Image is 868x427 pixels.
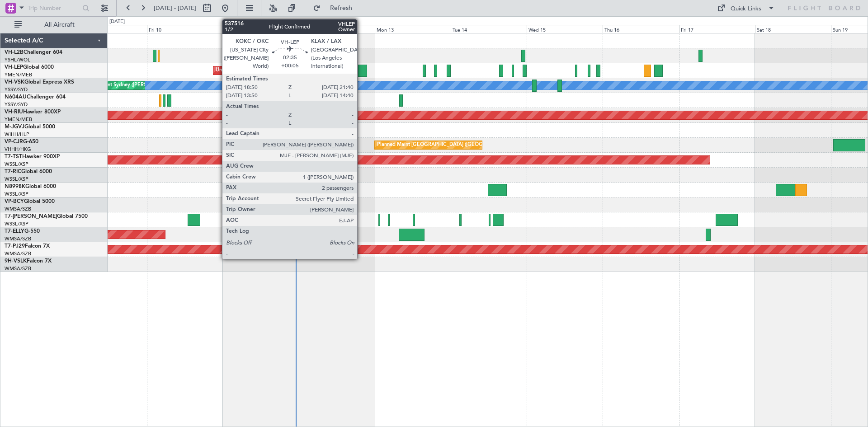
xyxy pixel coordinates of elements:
span: M-JGVJ [5,124,24,130]
span: VH-LEP [5,65,23,70]
a: VH-VSKGlobal Express XRS [5,80,74,85]
span: VP-BCY [5,199,24,204]
div: [DATE] [109,18,125,26]
span: VH-RIU [5,109,23,115]
span: N604AU [5,94,27,100]
a: WSSL/XSP [5,176,28,183]
span: VP-CJR [5,139,23,145]
a: WIHH/HLP [5,131,29,138]
span: All Aircraft [24,22,95,28]
span: Refresh [322,5,360,11]
span: T7-RIC [5,169,21,174]
a: VH-L2BChallenger 604 [5,50,62,55]
a: YMEN/MEB [5,71,32,78]
div: Planned Maint [GEOGRAPHIC_DATA] ([GEOGRAPHIC_DATA] Intl) [377,138,528,152]
div: Sat 11 [223,25,299,33]
div: Fri 10 [147,25,223,33]
div: Mon 13 [375,25,451,33]
a: T7-ELLYG-550 [5,229,40,234]
a: T7-RICGlobal 6000 [5,169,52,174]
span: [DATE] - [DATE] [154,4,196,12]
span: T7-ELLY [5,229,24,234]
span: 9H-VSLK [5,258,27,264]
a: T7-[PERSON_NAME]Global 7500 [5,214,88,219]
a: WMSA/SZB [5,206,31,212]
div: Unplanned Maint Sydney ([PERSON_NAME] Intl) [73,79,184,92]
span: N8998K [5,184,25,189]
button: Quick Links [712,1,779,15]
a: YSSY/SYD [5,86,28,93]
a: T7-TSTHawker 900XP [5,154,60,160]
a: WMSA/SZB [5,265,31,272]
a: WSSL/XSP [5,161,28,168]
a: T7-PJ29Falcon 7X [5,244,50,249]
a: VHHH/HKG [5,146,31,153]
a: YMEN/MEB [5,116,32,123]
a: WSSL/XSP [5,191,28,197]
span: T7-TST [5,154,22,160]
a: WMSA/SZB [5,250,31,257]
div: Unplanned Maint Wichita (Wichita Mid-continent) [216,64,328,77]
a: 9H-VSLKFalcon 7X [5,258,52,264]
span: T7-[PERSON_NAME] [5,214,57,219]
div: Quick Links [731,5,761,14]
div: Fri 17 [679,25,755,33]
div: Wed 15 [527,25,603,33]
div: Thu 9 [71,25,146,33]
a: VP-CJRG-650 [5,139,38,145]
input: Trip Number [28,1,80,15]
a: WSSL/XSP [5,221,28,227]
a: M-JGVJGlobal 5000 [5,124,55,130]
span: T7-PJ29 [5,244,25,249]
a: VH-RIUHawker 800XP [5,109,61,115]
a: YSHL/WOL [5,56,30,63]
div: Sat 18 [755,25,831,33]
div: Thu 16 [603,25,679,33]
div: Sun 12 [299,25,375,33]
a: N604AUChallenger 604 [5,94,66,100]
a: VP-BCYGlobal 5000 [5,199,55,204]
a: YSSY/SYD [5,101,28,108]
div: Tue 14 [451,25,527,33]
a: WMSA/SZB [5,235,31,242]
button: Refresh [309,1,363,15]
span: VH-VSK [5,80,24,85]
a: VH-LEPGlobal 6000 [5,65,54,70]
a: N8998KGlobal 6000 [5,184,56,189]
span: VH-L2B [5,50,24,55]
button: All Aircraft [10,18,98,32]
